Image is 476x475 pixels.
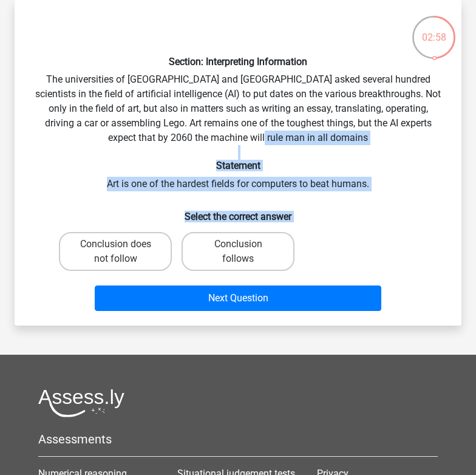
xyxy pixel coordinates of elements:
button: Next Question [95,285,381,311]
h6: Select the correct answer [34,201,442,222]
img: Assessly logo [38,389,124,417]
h6: Statement [34,160,442,171]
h5: Assessments [38,432,438,446]
h6: Section: Interpreting Information [34,56,442,67]
div: 02:58 [411,15,457,45]
label: Conclusion follows [182,232,294,271]
label: Conclusion does not follow [59,232,172,271]
div: The universities of [GEOGRAPHIC_DATA] and [GEOGRAPHIC_DATA] asked several hundred scientists in t... [19,10,457,316]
